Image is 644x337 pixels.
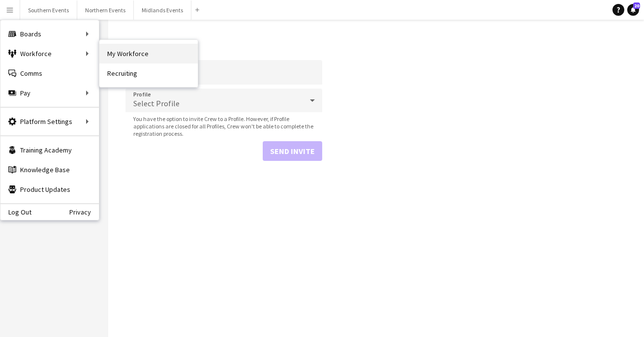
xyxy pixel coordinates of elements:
[0,180,99,199] a: Product Updates
[133,98,180,108] span: Select Profile
[99,44,198,63] a: My Workforce
[0,140,99,160] a: Training Academy
[77,0,134,20] button: Northern Events
[134,0,191,20] button: Midlands Events
[69,208,99,216] a: Privacy
[0,208,31,216] a: Log Out
[0,112,99,131] div: Platform Settings
[0,24,99,44] div: Boards
[0,83,99,103] div: Pay
[125,37,322,52] h1: Invite contact
[0,63,99,83] a: Comms
[0,44,99,63] div: Workforce
[0,160,99,180] a: Knowledge Base
[20,0,77,20] button: Southern Events
[99,63,198,83] a: Recruiting
[633,2,640,9] span: 20
[125,115,322,137] span: You have the option to invite Crew to a Profile. However, if Profile applications are closed for ...
[627,4,639,16] a: 20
